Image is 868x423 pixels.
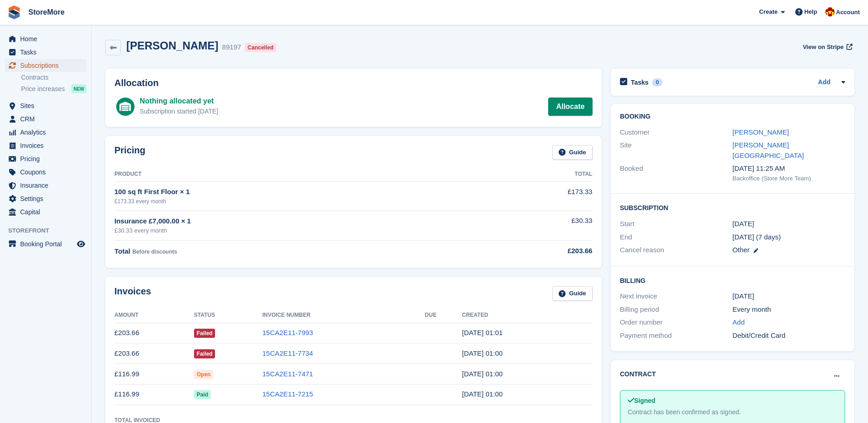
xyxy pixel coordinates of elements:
[628,407,837,417] div: Contract has been confirmed as signed.
[5,33,86,45] a: menu
[620,219,733,229] div: Start
[20,126,75,139] span: Analytics
[194,349,216,358] span: Failed
[20,33,75,45] span: Home
[194,329,216,338] span: Failed
[245,43,276,52] div: Cancelled
[20,179,75,192] span: Insurance
[733,246,750,254] span: Other
[425,308,462,323] th: Due
[5,113,86,125] a: menu
[462,308,593,323] th: Created
[836,8,860,17] span: Account
[114,167,475,182] th: Product
[552,286,593,301] a: Guide
[620,245,733,255] div: Cancel reason
[5,46,86,59] a: menu
[620,291,733,302] div: Next invoice
[114,364,194,385] td: £116.99
[799,39,854,54] a: View on Stripe
[114,247,130,255] span: Total
[222,42,241,53] div: 89197
[7,5,21,19] img: stora-icon-8386f47178a22dfd0bd8f6a31ec36ba5ce8667c1dd55bd0f319d3a0aa187defe.svg
[759,7,777,16] span: Create
[5,206,86,218] a: menu
[194,370,214,379] span: Open
[20,113,75,125] span: CRM
[804,7,817,16] span: Help
[733,141,804,159] a: [PERSON_NAME][GEOGRAPHIC_DATA]
[20,139,75,152] span: Invoices
[620,203,845,212] h2: Subscription
[126,39,218,52] h2: [PERSON_NAME]
[20,192,75,205] span: Settings
[631,78,649,87] h2: Tasks
[620,317,733,328] div: Order number
[733,219,754,229] time: 2025-06-09 00:00:00 UTC
[620,113,845,120] h2: Booking
[114,226,475,235] div: £30.33 every month
[5,238,86,250] a: menu
[620,140,733,161] div: Site
[462,370,503,378] time: 2025-07-09 00:00:45 UTC
[262,390,313,398] a: 15CA2E11-7215
[475,167,593,182] th: Total
[628,396,837,406] div: Signed
[114,216,475,227] div: Insurance £7,000.00 × 1
[462,390,503,398] time: 2025-06-09 00:00:40 UTC
[21,73,86,82] a: Contracts
[8,226,91,235] span: Storefront
[114,197,475,206] div: £173.33 every month
[475,182,593,211] td: £173.33
[462,349,503,357] time: 2025-08-09 00:00:11 UTC
[475,211,593,240] td: £30.33
[548,98,592,116] a: Allocate
[114,187,475,197] div: 100 sq ft First Floor × 1
[620,127,733,138] div: Customer
[620,331,733,341] div: Payment method
[733,163,845,174] div: [DATE] 11:25 AM
[71,84,86,93] div: NEW
[620,163,733,183] div: Booked
[552,145,593,160] a: Guide
[733,174,845,183] div: Backoffice (Store More Team)
[75,239,86,249] a: Preview store
[114,323,194,343] td: £203.66
[825,7,835,16] img: Store More Team
[733,128,789,136] a: [PERSON_NAME]
[25,5,68,20] a: StoreMore
[5,166,86,179] a: menu
[5,126,86,139] a: menu
[20,152,75,165] span: Pricing
[114,286,151,301] h2: Invoices
[262,349,313,357] a: 15CA2E11-7734
[5,152,86,165] a: menu
[733,233,781,241] span: [DATE] (7 days)
[652,78,663,87] div: 0
[140,107,218,116] div: Subscription started [DATE]
[620,232,733,243] div: End
[5,59,86,72] a: menu
[462,329,503,336] time: 2025-09-09 00:01:23 UTC
[194,308,263,323] th: Status
[21,84,86,94] a: Price increases NEW
[262,308,425,323] th: Invoice Number
[140,96,218,107] div: Nothing allocated yet
[818,77,830,88] a: Add
[5,139,86,152] a: menu
[132,249,177,255] span: Before discounts
[20,59,75,72] span: Subscriptions
[20,166,75,179] span: Coupons
[262,370,313,378] a: 15CA2E11-7471
[114,78,593,88] h2: Allocation
[733,331,845,341] div: Debit/Credit Card
[114,384,194,405] td: £116.99
[733,317,745,328] a: Add
[114,145,146,160] h2: Pricing
[733,291,845,302] div: [DATE]
[803,43,843,52] span: View on Stripe
[194,390,211,399] span: Paid
[475,246,593,256] div: £203.66
[262,329,313,336] a: 15CA2E11-7993
[620,276,845,285] h2: Billing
